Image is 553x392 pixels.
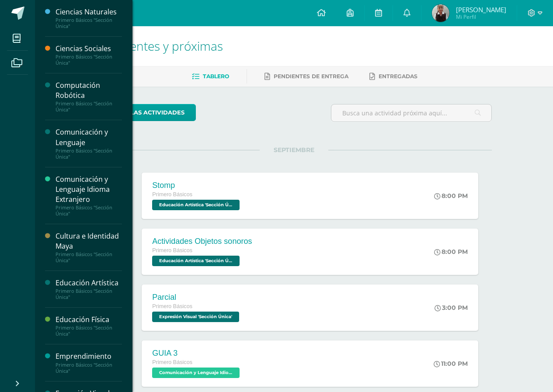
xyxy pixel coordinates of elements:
[331,104,491,121] input: Busca una actividad próxima aquí...
[56,362,122,374] div: Primero Básicos "Sección Única"
[456,13,506,21] span: Mi Perfil
[274,73,348,80] span: Pendientes de entrega
[56,127,122,160] a: Comunicación y LenguajePrimero Básicos "Sección Única"
[56,278,122,288] div: Educación Artística
[152,237,252,246] div: Actividades Objetos sonoros
[434,192,468,200] div: 8:00 PM
[435,304,468,312] div: 3:00 PM
[56,315,122,337] a: Educación FísicaPrimero Básicos "Sección Única"
[434,360,468,368] div: 11:00 PM
[56,7,122,29] a: Ciencias NaturalesPrimero Básicos "Sección Única"
[56,288,122,300] div: Primero Básicos "Sección Única"
[434,248,468,256] div: 8:00 PM
[56,44,122,66] a: Ciencias SocialesPrimero Básicos "Sección Única"
[152,293,241,302] div: Parcial
[56,231,122,264] a: Cultura e Identidad MayaPrimero Básicos "Sección Única"
[264,69,348,83] a: Pendientes de entrega
[45,38,223,54] span: Actividades recientes y próximas
[56,315,122,325] div: Educación Física
[56,278,122,300] a: Educación ArtísticaPrimero Básicos "Sección Única"
[152,256,240,266] span: Educación Artística 'Sección Única'
[152,303,192,309] span: Primero Básicos
[432,4,449,22] img: cd5a91326a695894c1927037dc48d495.png
[56,7,122,17] div: Ciencias Naturales
[56,80,122,113] a: Computación RobóticaPrimero Básicos "Sección Única"
[152,312,239,322] span: Expresión Visual 'Sección Única'
[203,73,229,80] span: Tablero
[456,5,506,14] span: [PERSON_NAME]
[56,54,122,66] div: Primero Básicos "Sección Única"
[56,148,122,160] div: Primero Básicos "Sección Única"
[56,44,122,54] div: Ciencias Sociales
[56,80,122,101] div: Computación Robótica
[369,69,417,83] a: Entregadas
[260,146,328,154] span: SEPTIEMBRE
[56,174,122,205] div: Comunicación y Lenguaje Idioma Extranjero
[56,251,122,264] div: Primero Básicos "Sección Única"
[56,351,122,374] a: EmprendimientoPrimero Básicos "Sección Única"
[56,231,122,251] div: Cultura e Identidad Maya
[96,104,196,121] a: todas las Actividades
[56,17,122,29] div: Primero Básicos "Sección Única"
[56,101,122,113] div: Primero Básicos "Sección Única"
[152,359,192,365] span: Primero Básicos
[152,368,240,378] span: Comunicación y Lenguaje Idioma Extranjero 'Sección Única'
[56,174,122,217] a: Comunicación y Lenguaje Idioma ExtranjeroPrimero Básicos "Sección Única"
[56,325,122,337] div: Primero Básicos "Sección Única"
[152,247,192,253] span: Primero Básicos
[192,69,229,83] a: Tablero
[152,349,242,358] div: GUIA 3
[152,191,192,198] span: Primero Básicos
[56,205,122,217] div: Primero Básicos "Sección Única"
[379,73,417,80] span: Entregadas
[152,181,242,190] div: Stomp
[56,351,122,361] div: Emprendimiento
[152,200,240,210] span: Educación Artística 'Sección Única'
[56,127,122,147] div: Comunicación y Lenguaje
